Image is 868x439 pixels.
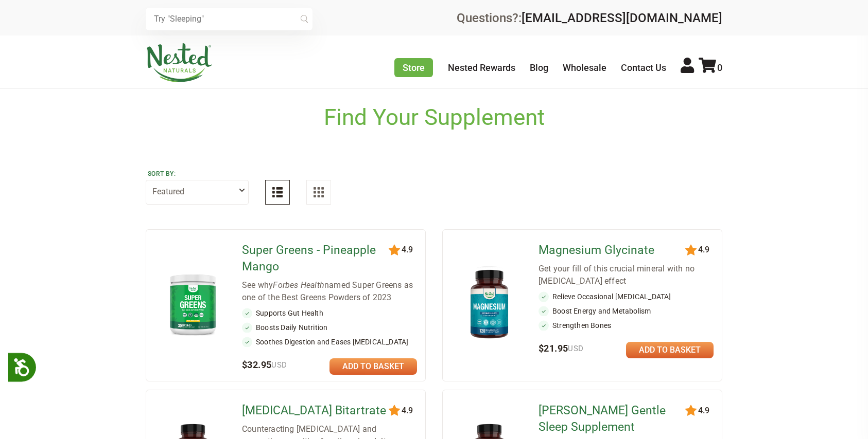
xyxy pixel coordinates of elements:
img: Nested Naturals [146,43,213,82]
span: 0 [717,62,722,73]
img: Magnesium Glycinate [459,265,519,343]
input: Try "Sleeping" [146,8,313,30]
span: $21.95 [539,343,584,354]
a: Contact Us [621,62,666,73]
label: Sort by: [148,170,247,178]
li: Boosts Daily Nutrition [242,322,417,333]
a: [MEDICAL_DATA] Bitartrate [242,403,391,419]
a: Wholesale [563,62,606,73]
img: List [272,187,283,197]
a: [EMAIL_ADDRESS][DOMAIN_NAME] [522,11,722,25]
a: 0 [699,62,722,73]
li: Relieve Occasional [MEDICAL_DATA] [539,291,714,302]
a: Nested Rewards [448,62,515,73]
div: Questions?: [457,12,722,24]
a: Super Greens - Pineapple Mango [242,242,391,275]
li: Supports Gut Health [242,308,417,318]
a: Blog [530,62,548,73]
li: Soothes Digestion and Eases [MEDICAL_DATA] [242,337,417,347]
a: [PERSON_NAME] Gentle Sleep Supplement [539,403,687,435]
img: Grid [314,187,324,197]
span: USD [271,360,287,370]
li: Strengthen Bones [539,320,714,331]
div: See why named Super Greens as one of the Best Greens Powders of 2023 [242,279,417,304]
div: Get your fill of this crucial mineral with no [MEDICAL_DATA] effect [539,263,714,287]
img: Super Greens - Pineapple Mango [163,269,223,339]
a: Store [394,58,433,77]
a: Magnesium Glycinate [539,242,687,259]
h1: Find Your Supplement [324,104,545,131]
li: Boost Energy and Metabolism [539,306,714,316]
span: USD [568,344,583,353]
span: $32.95 [242,359,287,370]
em: Forbes Health [273,280,324,290]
